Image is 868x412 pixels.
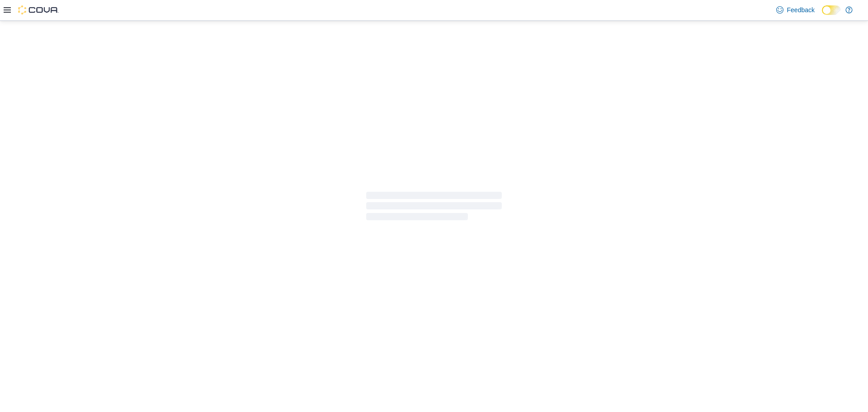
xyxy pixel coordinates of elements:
span: Feedback [787,5,815,14]
img: Cova [18,5,59,14]
input: Dark Mode [822,5,841,15]
span: Loading [366,194,502,223]
a: Feedback [773,1,818,19]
